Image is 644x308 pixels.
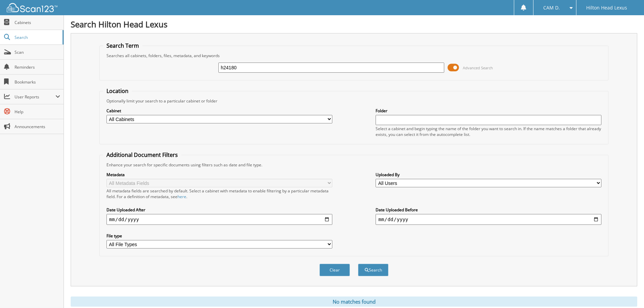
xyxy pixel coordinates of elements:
[463,65,493,70] span: Advanced Search
[15,94,55,100] span: User Reports
[103,98,605,104] div: Optionally limit your search to a particular cabinet or folder
[15,79,60,85] span: Bookmarks
[15,20,60,25] span: Cabinets
[15,49,60,55] span: Scan
[376,108,601,114] label: Folder
[106,214,332,225] input: start
[15,124,60,129] span: Announcements
[376,126,601,137] div: Select a cabinet and begin typing the name of the folder you want to search in. If the name match...
[376,172,601,177] label: Uploaded By
[103,151,181,159] legend: Additional Document Filters
[319,264,350,276] button: Clear
[358,264,388,276] button: Search
[586,6,627,10] span: Hilton Head Lexus
[103,87,132,95] legend: Location
[543,6,560,10] span: CAM D.
[177,194,186,199] a: here
[15,109,60,115] span: Help
[376,214,601,225] input: end
[106,188,332,199] div: All metadata fields are searched by default. Select a cabinet with metadata to enable filtering b...
[106,233,332,239] label: File type
[71,297,637,307] div: No matches found
[103,162,605,168] div: Enhance your search for specific documents using filters such as date and file type.
[106,108,332,114] label: Cabinet
[106,207,332,213] label: Date Uploaded After
[106,172,332,177] label: Metadata
[103,42,142,49] legend: Search Term
[103,53,605,58] div: Searches all cabinets, folders, files, metadata, and keywords
[15,64,60,70] span: Reminders
[15,34,59,40] span: Search
[7,3,57,12] img: scan123-logo-white.svg
[376,207,601,213] label: Date Uploaded Before
[71,19,637,30] h1: Search Hilton Head Lexus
